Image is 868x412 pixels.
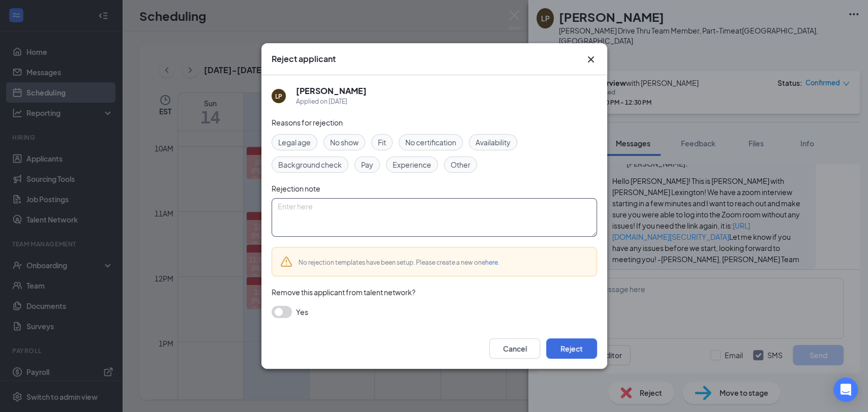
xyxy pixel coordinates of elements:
[280,256,292,268] svg: Warning
[330,137,358,148] span: No show
[275,92,282,101] div: LP
[485,259,498,266] a: here
[272,118,343,127] span: Reasons for rejection
[451,159,470,170] span: Other
[361,159,373,170] span: Pay
[278,159,342,170] span: Background check
[296,97,367,107] div: Applied on [DATE]
[272,288,415,297] span: Remove this applicant from talent network?
[546,338,597,359] button: Reject
[278,137,311,148] span: Legal age
[585,53,597,66] svg: Cross
[405,137,456,148] span: No certification
[296,306,308,318] span: Yes
[475,137,511,148] span: Availability
[378,137,386,148] span: Fit
[272,53,336,65] h3: Reject applicant
[393,159,431,170] span: Experience
[585,53,597,66] button: Close
[298,259,499,266] span: No rejection templates have been setup. Please create a new one .
[489,338,540,359] button: Cancel
[272,184,320,193] span: Rejection note
[296,85,367,97] h5: [PERSON_NAME]
[833,377,858,402] div: Open Intercom Messenger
